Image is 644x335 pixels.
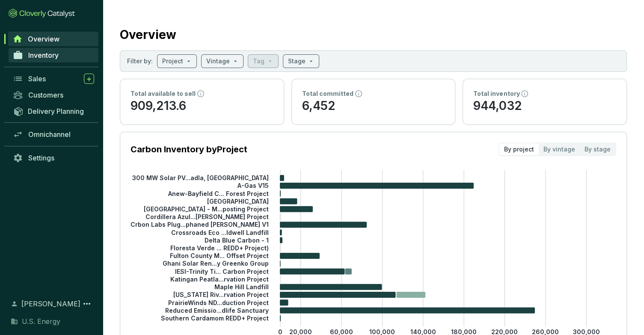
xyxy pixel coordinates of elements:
[127,57,153,65] p: Filter by:
[170,252,269,259] tspan: Fulton County M... Offset Project
[131,89,196,98] p: Total available to sell
[165,306,269,314] tspan: Reduced Emissio...dlife Sanctuary
[205,237,269,244] tspan: Delta Blue Carbon - 1
[28,107,84,116] span: Delivery Planning
[28,35,59,43] span: Overview
[28,74,46,83] span: Sales
[9,104,98,118] a: Delivery Planning
[145,213,269,220] tspan: Cordillera Azul...[PERSON_NAME] Project
[163,260,269,267] tspan: Ghani Solar Ren...y Greenko Group
[237,182,269,189] tspan: A-Gas V15
[28,91,63,99] span: Customers
[9,48,98,62] a: Inventory
[473,98,616,114] p: 944,032
[168,299,269,306] tspan: PrairieWinds ND...duction Project
[580,143,615,155] div: By stage
[9,127,98,142] a: Omnichannel
[171,228,269,236] tspan: Crossroads Eco ...ldwell Landfill
[28,130,71,139] span: Omnichannel
[120,26,176,44] h2: Overview
[131,98,273,114] p: 909,213.6
[499,142,616,156] div: segmented control
[175,267,269,275] tspan: IESI-Trinity Ti... Carbon Project
[214,283,269,291] tspan: Maple Hill Landfill
[173,291,269,298] tspan: [US_STATE] Riv...rvation Project
[144,205,269,213] tspan: [GEOGRAPHIC_DATA] - M...posting Project
[161,314,269,322] tspan: Southern Cardamom REDD+ Project
[302,89,353,98] p: Total committed
[131,143,247,155] p: Carbon Inventory by Project
[131,221,269,228] tspan: Crbon Labs Plug...phaned [PERSON_NAME] V1
[22,316,60,326] span: U.S. Energy
[9,151,98,165] a: Settings
[28,154,54,162] span: Settings
[9,71,98,86] a: Sales
[473,89,519,98] p: Total inventory
[207,198,269,205] tspan: [GEOGRAPHIC_DATA]
[28,51,59,59] span: Inventory
[170,276,269,283] tspan: Katingan Peatla...rvation Project
[132,174,269,181] tspan: 300 MW Solar PV...adla, [GEOGRAPHIC_DATA]
[9,88,98,102] a: Customers
[8,32,98,46] a: Overview
[253,57,264,65] p: Tag
[21,299,80,309] span: [PERSON_NAME]
[302,98,445,114] p: 6,452
[499,143,539,155] div: By project
[170,244,269,252] tspan: Floresta Verde ... REDD+ Project)
[168,190,269,197] tspan: Anew-Bayfield C... Forest Project
[539,143,580,155] div: By vintage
